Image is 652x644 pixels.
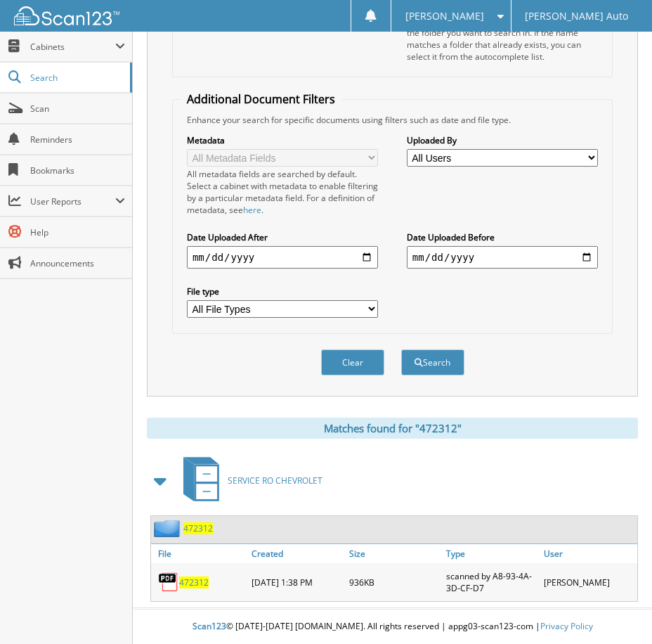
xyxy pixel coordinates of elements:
a: 472312 [179,577,209,588]
div: scanned by A8-93-4A-3D-CF-D7 [443,567,540,598]
span: Help [30,226,125,238]
img: folder2.png [154,520,183,537]
a: Type [443,544,540,563]
span: Scan123 [193,620,226,632]
div: Select a cabinet and begin typing the name of the folder you want to search in. If the name match... [407,15,598,63]
div: [PERSON_NAME] [540,567,637,598]
span: Cabinets [30,41,115,53]
label: Metadata [187,134,378,146]
span: SERVICE RO CHEVROLET [228,475,322,487]
a: Size [346,544,443,563]
span: Bookmarks [30,165,125,176]
a: User [540,544,637,563]
a: 472312 [183,522,213,534]
label: Uploaded By [407,134,598,146]
a: Created [248,544,345,563]
legend: Additional Document Filters [180,91,342,107]
div: 936KB [346,567,443,598]
a: here [243,204,261,216]
button: Search [401,349,464,375]
label: Date Uploaded Before [407,231,598,243]
span: User Reports [30,195,115,207]
div: All metadata fields are searched by default. Select a cabinet with metadata to enable filtering b... [187,168,378,216]
input: start [187,246,378,269]
input: end [407,246,598,269]
button: Clear [321,349,384,375]
span: Announcements [30,257,125,269]
a: Privacy Policy [540,620,593,632]
label: Date Uploaded After [187,231,378,243]
div: Enhance your search for specific documents using filters such as date and file type. [180,114,605,126]
span: [PERSON_NAME] [405,12,484,20]
span: Reminders [30,134,125,146]
img: PDF.png [158,572,179,593]
div: [DATE] 1:38 PM [248,567,345,598]
a: File [151,544,248,563]
a: SERVICE RO CHEVROLET [175,453,322,508]
iframe: Chat Widget [582,577,652,644]
img: scan123-logo-white.svg [14,6,119,25]
span: Scan [30,103,125,115]
div: © [DATE]-[DATE] [DOMAIN_NAME]. All rights reserved | appg03-scan123-com | [133,610,652,644]
div: Matches found for "472312" [147,418,638,439]
span: [PERSON_NAME] Auto [525,12,628,20]
label: File type [187,285,378,297]
span: Search [30,72,123,84]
